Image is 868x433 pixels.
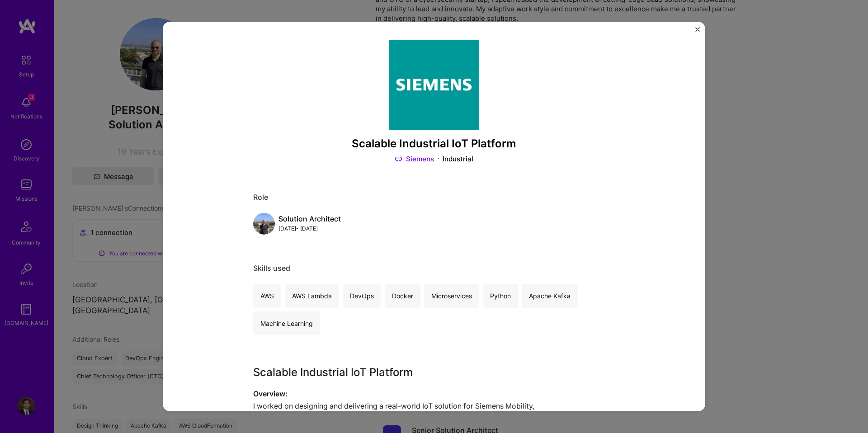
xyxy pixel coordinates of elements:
p: I worked on designing and delivering a real-world IoT solution for Siemens Mobility, helping team... [253,400,547,424]
div: Role [253,193,615,202]
div: DevOps [343,284,381,308]
img: Dot [438,154,439,164]
div: [DATE] - [DATE] [278,224,341,233]
div: AWS [253,284,281,308]
div: AWS Lambda [285,284,339,308]
div: Industrial [443,154,473,164]
div: Machine Learning [253,311,320,335]
img: Link [395,154,402,164]
h3: Scalable Industrial IoT Platform [253,137,615,151]
div: Apache Kafka [522,284,578,308]
div: Python [483,284,518,308]
button: Close [695,27,700,37]
div: Docker [385,284,420,308]
h3: Scalable Industrial IoT Platform [253,364,547,381]
div: Microservices [424,284,479,308]
div: Skills used [253,264,615,273]
a: Siemens [395,154,434,164]
strong: Overview: [253,389,288,398]
div: Solution Architect [278,214,341,224]
img: Company logo [389,40,479,130]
